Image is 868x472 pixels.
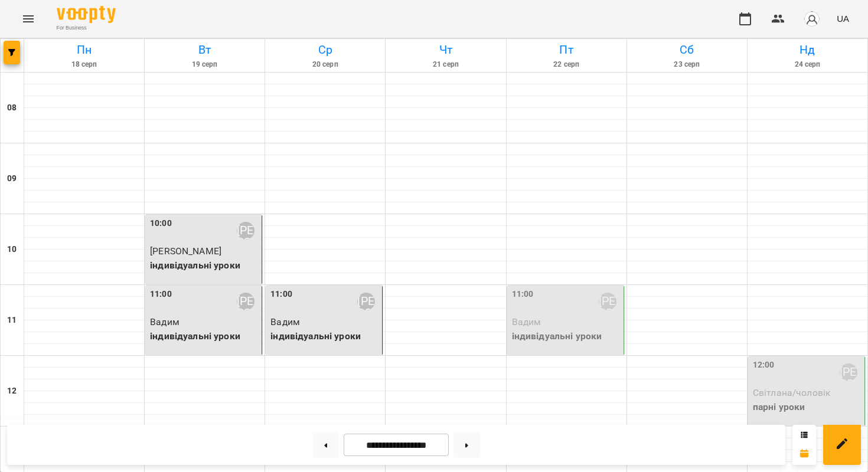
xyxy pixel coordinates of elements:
[7,314,17,327] h6: 11
[26,41,142,59] h6: Пн
[270,329,380,343] p: індивідуальні уроки
[357,293,375,310] div: Рататовських Владислава Юріївна
[753,359,775,372] label: 12:00
[26,59,142,70] h6: 18 серп
[270,316,300,327] span: Вадим
[753,400,862,414] p: парні уроки
[832,8,854,29] button: UA
[749,59,866,70] h6: 24 серп
[749,41,866,59] h6: Нд
[629,41,745,59] h6: Сб
[387,41,504,59] h6: Чт
[57,6,116,23] img: Voopty Logo
[146,59,263,70] h6: 19 серп
[7,101,17,114] h6: 08
[7,243,17,256] h6: 10
[512,288,534,301] label: 11:00
[150,245,221,257] span: [PERSON_NAME]
[150,288,172,301] label: 11:00
[150,316,180,327] span: Вадим
[7,172,17,185] h6: 09
[57,24,116,32] span: For Business
[512,329,621,343] p: індивідуальні уроки
[837,12,849,25] span: UA
[508,59,625,70] h6: 22 серп
[237,293,254,310] div: Рататовських Владислава Юріївна
[150,217,172,230] label: 10:00
[267,59,383,70] h6: 20 серп
[599,293,616,310] div: Рататовських Владислава Юріївна
[150,329,259,343] p: індивідуальні уроки
[804,11,820,27] img: avatar_s.png
[14,5,43,33] button: Menu
[508,41,625,59] h6: Пт
[512,316,541,327] span: Вадим
[629,59,745,70] h6: 23 серп
[146,41,263,59] h6: Вт
[7,385,17,398] h6: 12
[387,59,504,70] h6: 21 серп
[237,222,254,240] div: Рататовських Владислава Юріївна
[267,41,383,59] h6: Ср
[753,387,830,398] span: Світлана/чоловік
[270,288,292,301] label: 11:00
[840,363,857,381] div: Рататовських Владислава Юріївна
[150,258,259,273] p: індивідуальні уроки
